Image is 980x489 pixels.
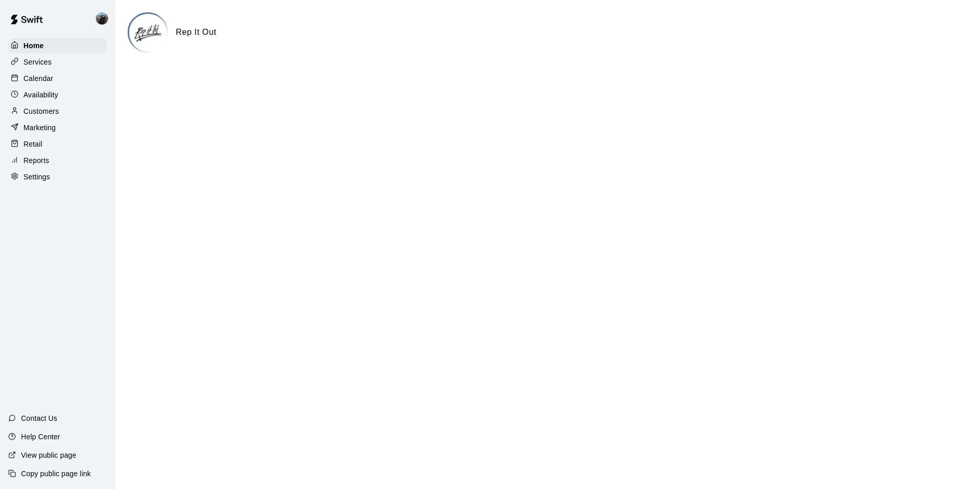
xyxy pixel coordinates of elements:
div: Coach Cruz [94,8,115,29]
p: Settings [24,172,50,182]
img: Coach Cruz [96,12,108,25]
a: Settings [8,169,107,185]
img: Rep It Out logo [129,14,168,52]
p: Home [24,40,44,51]
p: Availability [24,90,58,100]
p: Retail [24,139,43,149]
p: Reports [24,155,49,166]
a: Customers [8,104,107,119]
p: Contact Us [21,413,57,423]
p: Help Center [21,432,60,442]
a: Availability [8,87,107,103]
p: Calendar [24,73,53,84]
a: Home [8,38,107,53]
p: Marketing [24,123,56,133]
p: Customers [24,106,59,116]
p: View public page [21,450,76,460]
a: Reports [8,153,107,168]
p: Copy public page link [21,468,91,479]
a: Calendar [8,71,107,86]
a: Retail [8,136,107,152]
a: Marketing [8,120,107,135]
a: Services [8,54,107,70]
p: Services [24,57,52,67]
h6: Rep It Out [176,26,216,39]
